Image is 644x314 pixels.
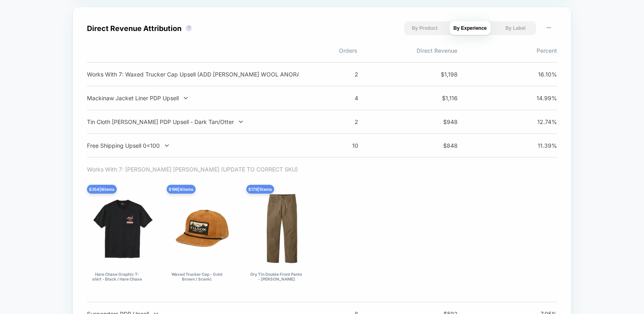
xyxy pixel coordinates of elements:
span: 12.74 % [521,118,557,125]
img: Waxed Trucker Cap - Gold Brown / Scenic [171,189,234,269]
img: Dry Tin Double Front Pants - Marsh Olive [250,189,314,269]
div: Works With 7: Waxed Trucker Cap Upsell (ADD [PERSON_NAME] WOOL ANORAK) [87,71,299,78]
div: Direct Revenue Attribution [87,24,182,33]
button: By Product [404,21,446,35]
button: ? [186,25,192,31]
span: 2 [322,118,358,125]
div: Hare Chase Graphic T-shirt - Black / Hare Chase [91,272,143,281]
div: $ 179 | 1 items [246,185,274,194]
span: 4 [322,95,358,101]
div: Mackinaw Jacket Liner PDP Upsell [87,95,299,101]
div: $ 196 | 4 items [167,185,196,194]
img: Hare Chase Graphic T-shirt - Black / Hare Chase [91,189,155,269]
div: Tin Cloth [PERSON_NAME] PDP Upsell - Dark Tan/Otter [87,118,299,125]
span: 16.10 % [521,71,557,78]
div: Free Shipping Upsell 0<100 [87,142,299,149]
span: 10 [322,142,358,149]
div: $ 354 | 6 items [87,185,117,194]
span: $ 948 [421,118,458,125]
span: Direct Revenue [357,47,457,54]
div: Works With 7: [PERSON_NAME] [PERSON_NAME] (UPDATE TO CORRECT SKU) [87,166,299,173]
span: 2 [322,71,358,78]
span: $ 848 [421,142,458,149]
button: By Label [495,21,536,35]
div: Dry Tin Double Front Pants - [PERSON_NAME] [250,272,302,281]
span: 11.39 % [521,142,557,149]
button: By Experience [450,21,491,35]
span: Percent [457,47,557,54]
span: Orders [258,47,357,54]
span: $ 1,198 [421,71,458,78]
span: $ 1,116 [421,95,458,101]
div: Waxed Trucker Cap - Gold Brown / Scenic [171,272,223,281]
span: 14.99 % [521,95,557,101]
